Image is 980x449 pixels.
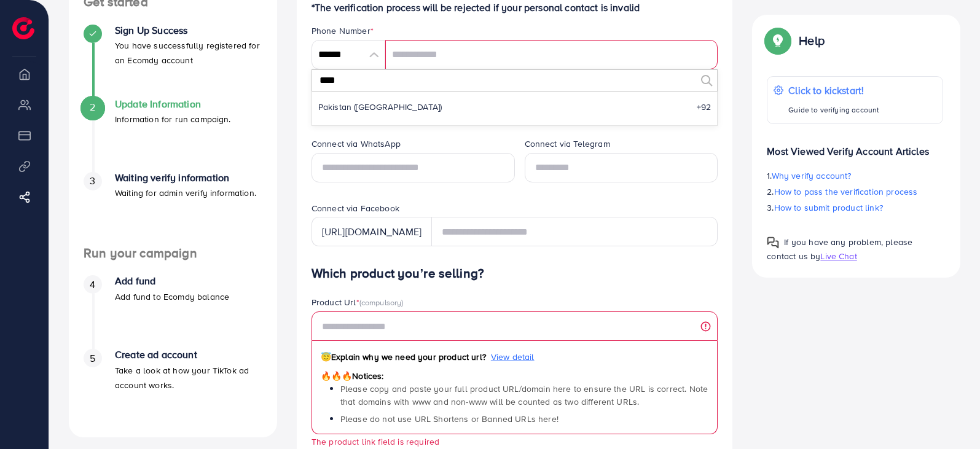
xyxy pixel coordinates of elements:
[359,297,404,308] span: (compulsory)
[69,275,277,349] li: Add fund
[321,351,486,363] span: Explain why we need your product url?
[788,103,879,117] p: Guide to verifying account
[115,98,231,110] h4: Update Information
[697,101,711,113] span: +92
[820,250,857,262] span: Live Chat
[69,349,277,423] li: Create ad account
[318,101,442,113] span: Pakistan (‫[GEOGRAPHIC_DATA]‬‎)
[767,168,943,183] p: 1.
[90,174,95,188] span: 3
[90,100,95,114] span: 2
[115,172,256,184] h4: Waiting verify information
[525,138,610,150] label: Connect via Telegram
[115,289,229,304] p: Add fund to Ecomdy balance
[321,370,352,382] span: 🔥🔥🔥
[90,278,95,292] span: 4
[115,349,262,361] h4: Create ad account
[312,138,401,150] label: Connect via WhatsApp
[115,185,256,200] p: Waiting for admin verify information.
[774,185,918,198] span: How to pass the verification process
[767,236,912,262] span: If you have any problem, please contact us by
[312,435,439,447] small: The product link field is required
[772,170,852,182] span: Why verify account?
[312,217,432,246] div: [URL][DOMAIN_NAME]
[115,112,231,127] p: Information for run campaign.
[312,202,399,214] label: Connect via Facebook
[767,200,943,215] p: 3.
[312,25,374,37] label: Phone Number
[321,370,384,382] span: Notices:
[69,25,277,98] li: Sign Up Success
[767,134,943,158] p: Most Viewed Verify Account Articles
[69,246,277,261] h4: Run your campaign
[774,201,883,214] span: How to submit product link?
[69,98,277,172] li: Update Information
[312,266,718,281] h4: Which product you’re selling?
[767,184,943,199] p: 2.
[12,17,34,39] img: logo
[491,351,535,363] span: View detail
[340,383,708,407] span: Please copy and paste your full product URL/domain here to ensure the URL is correct. Note that d...
[767,29,789,52] img: Popup guide
[312,296,404,308] label: Product Url
[321,351,331,363] span: 😇
[767,236,779,249] img: Popup guide
[340,413,559,425] span: Please do not use URL Shortens or Banned URLs here!
[115,25,262,36] h4: Sign Up Success
[115,38,262,68] p: You have successfully registered for an Ecomdy account
[928,394,971,440] iframe: Chat
[788,83,879,98] p: Click to kickstart!
[115,363,262,392] p: Take a look at how your TikTok ad account works.
[69,172,277,246] li: Waiting verify information
[90,351,95,365] span: 5
[799,33,825,48] p: Help
[115,275,229,287] h4: Add fund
